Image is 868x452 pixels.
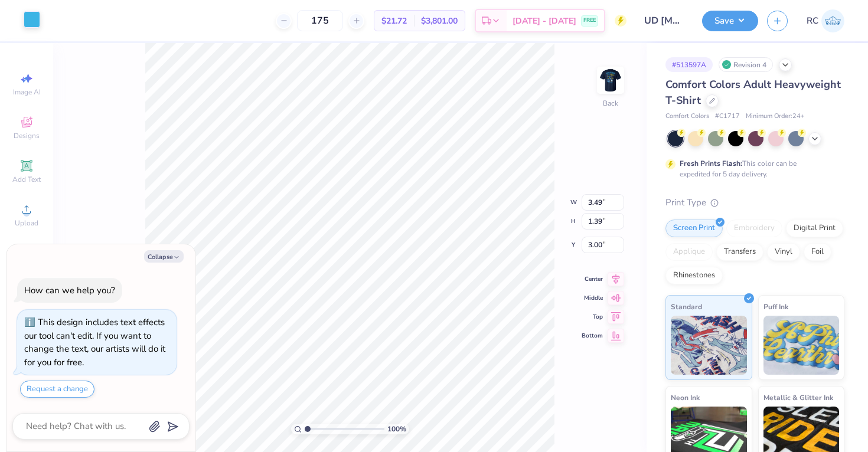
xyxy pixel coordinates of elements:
[804,243,831,261] div: Foil
[603,98,618,109] div: Back
[716,243,763,261] div: Transfers
[13,87,41,97] span: Image AI
[763,300,788,313] span: Puff Ink
[680,159,742,168] strong: Fresh Prints Flash:
[381,15,407,27] span: $21.72
[671,300,702,313] span: Standard
[24,316,165,368] div: This design includes text effects our tool can't edit. If you want to change the text, our artist...
[767,243,800,261] div: Vinyl
[665,196,844,209] div: Print Type
[671,391,700,404] span: Neon Ink
[297,10,343,31] input: – –
[715,112,740,122] span: # C1717
[665,267,723,284] div: Rhinestones
[20,381,94,398] button: Request a change
[421,15,458,27] span: $3,801.00
[599,68,622,92] img: Back
[665,77,841,107] span: Comfort Colors Adult Heavyweight T-Shirt
[702,11,758,31] button: Save
[807,14,818,28] span: RC
[786,220,843,237] div: Digital Print
[665,220,723,237] div: Screen Print
[821,9,844,32] img: Reilly Chin(cm)
[680,158,825,179] div: This color can be expedited for 5 day delivery.
[15,218,38,228] span: Upload
[719,57,773,72] div: Revision 4
[14,131,40,140] span: Designs
[763,391,833,404] span: Metallic & Glitter Ink
[807,9,844,32] a: RC
[582,313,603,321] span: Top
[582,332,603,340] span: Bottom
[387,424,406,434] span: 100 %
[144,250,184,263] button: Collapse
[665,57,713,72] div: # 513597A
[635,9,693,32] input: Untitled Design
[763,316,840,375] img: Puff Ink
[665,243,713,261] div: Applique
[582,275,603,283] span: Center
[513,15,576,27] span: [DATE] - [DATE]
[746,112,805,122] span: Minimum Order: 24 +
[671,316,747,375] img: Standard
[726,220,782,237] div: Embroidery
[12,175,41,184] span: Add Text
[24,284,115,296] div: How can we help you?
[665,112,709,122] span: Comfort Colors
[582,294,603,302] span: Middle
[583,17,596,25] span: FREE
